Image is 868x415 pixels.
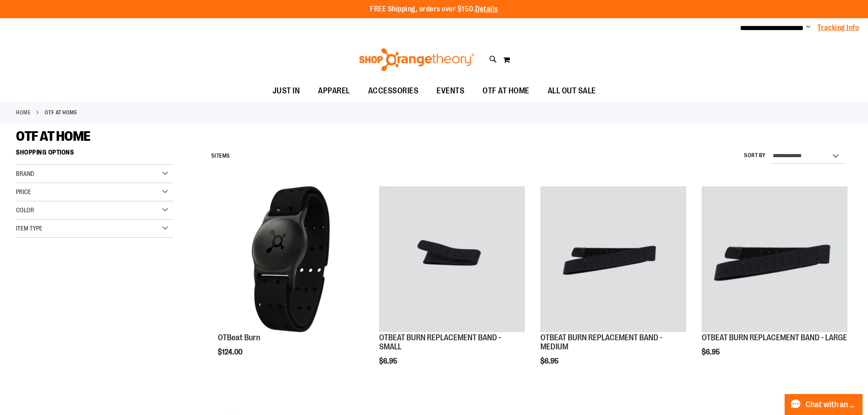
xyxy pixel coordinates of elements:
button: Account menu [806,23,811,32]
span: $6.95 [379,357,399,365]
div: product [697,182,852,379]
span: OTF AT HOME [16,128,91,144]
span: Chat with an Expert [806,400,857,409]
a: OTBEAT BURN REPLACEMENT BAND - SMALL [379,333,501,351]
span: Brand [16,170,34,177]
a: OTBEAT BURN REPLACEMENT BAND - LARGE [702,186,847,333]
img: OTBEAT BURN REPLACEMENT BAND - SMALL [379,186,525,332]
strong: Shopping Options [16,144,174,165]
span: $124.00 [218,348,244,356]
button: Chat with an Expert [785,394,863,415]
span: ALL OUT SALE [548,81,596,101]
span: ACCESSORIES [368,81,419,101]
img: Shop Orangetheory [358,48,476,71]
a: Tracking Info [817,23,859,33]
img: Main view of OTBeat Burn 6.0-C [218,186,364,332]
a: OTBEAT BURN REPLACEMENT BAND - LARGE [702,333,847,342]
span: OTF AT HOME [483,81,529,101]
strong: OTF AT HOME [45,108,77,117]
label: Sort By [744,152,766,159]
a: OTBEAT BURN REPLACEMENT BAND - MEDIUM [540,333,663,351]
a: OTBEAT BURN REPLACEMENT BAND - SMALL [379,186,525,333]
span: $6.95 [702,348,721,356]
a: Home [16,108,31,117]
a: Details [475,5,498,13]
h2: Items [211,149,230,163]
span: Price [16,188,31,195]
a: OTBEAT BURN REPLACEMENT BAND - MEDIUM [540,186,686,333]
span: APPAREL [318,81,350,101]
p: FREE Shipping, orders over $150. [370,4,498,15]
a: OTBeat Burn [218,333,260,342]
span: $6.95 [540,357,560,365]
span: Color [16,206,34,214]
span: JUST IN [272,81,300,101]
span: EVENTS [437,81,464,101]
span: Item Type [16,225,42,232]
div: product [213,182,368,379]
img: OTBEAT BURN REPLACEMENT BAND - LARGE [702,186,847,332]
div: product [375,182,529,388]
div: product [536,182,691,388]
a: Main view of OTBeat Burn 6.0-C [218,186,364,333]
img: OTBEAT BURN REPLACEMENT BAND - MEDIUM [540,186,686,332]
span: 5 [211,153,215,159]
